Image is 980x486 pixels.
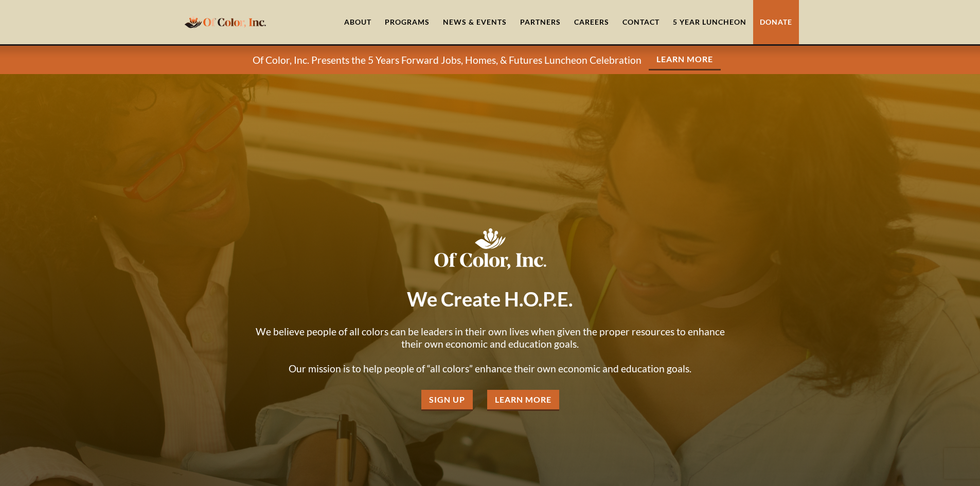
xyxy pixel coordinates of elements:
a: Sign Up [421,390,473,411]
a: Learn More [487,390,559,411]
a: Learn More [649,49,721,70]
div: Programs [385,17,430,27]
p: Of Color, Inc. Presents the 5 Years Forward Jobs, Homes, & Futures Luncheon Celebration [253,54,642,66]
strong: We Create H.O.P.E. [407,287,573,311]
p: We believe people of all colors can be leaders in their own lives when given the proper resources... [248,326,732,375]
a: home [182,10,269,34]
